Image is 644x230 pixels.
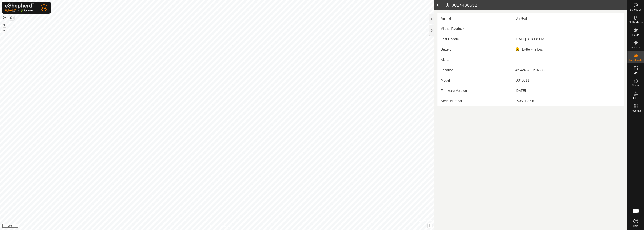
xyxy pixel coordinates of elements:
[437,34,512,44] td: Last Update
[437,44,512,55] td: Battery
[512,55,624,65] td: -
[437,24,512,34] td: Virtual Paddock
[633,72,638,74] span: VPs
[429,224,430,227] span: i
[42,5,46,10] span: R2
[437,86,512,96] td: Firmware Version
[515,37,620,42] div: [DATE] 3:04:08 PM
[631,110,641,112] span: Heatmap
[515,78,620,83] div: G040811
[2,15,7,20] button: Reset Map
[515,16,620,21] div: Unfitted
[200,225,216,228] a: Privacy Policy
[437,55,512,65] td: Alerts
[633,97,638,99] span: Infra
[631,46,640,49] span: Animals
[627,217,644,229] a: Help
[632,34,639,36] span: Herds
[629,21,643,24] span: Notifications
[445,3,627,8] h2: 0014436552
[437,96,512,106] td: Serial Number
[2,28,7,33] button: –
[630,8,641,11] span: Schedules
[437,65,512,75] td: Location
[629,59,642,62] span: Neckbands
[633,225,638,227] span: Help
[437,75,512,86] td: Model
[428,223,432,228] button: i
[515,68,620,73] div: 42.42437, 12.07972
[9,15,14,20] button: Map Layers
[632,84,639,87] span: Status
[515,27,516,31] app-display-virtual-paddock-transition: -
[515,47,620,52] div: Battery is low.
[221,225,234,228] a: Contact Us
[515,88,620,93] div: [DATE]
[5,3,34,12] img: Gallagher Logo
[515,99,620,104] div: 2535119056
[2,22,7,27] button: +
[629,205,642,217] div: Aprire la chat
[437,13,512,24] td: Animal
